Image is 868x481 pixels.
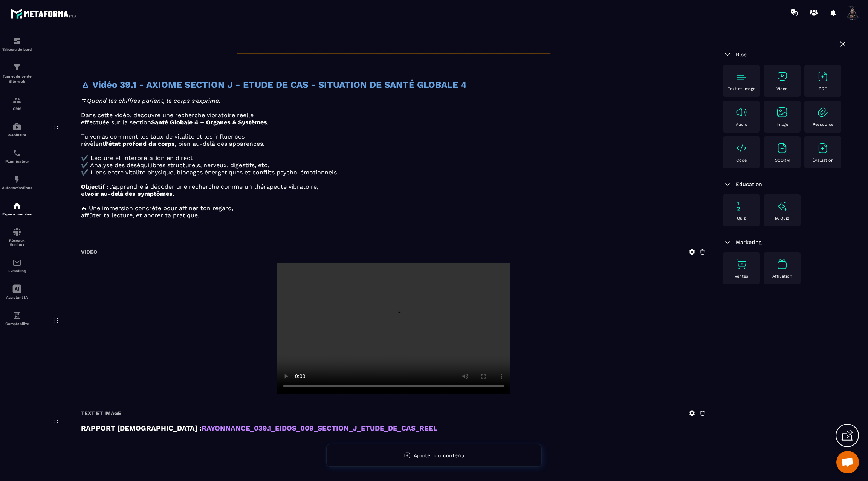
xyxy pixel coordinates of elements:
[173,190,174,197] span: .
[2,116,32,143] a: automationsautomationsWebinaire
[736,181,762,187] span: Education
[2,143,32,169] a: schedulerschedulerPlanificateur
[81,169,337,176] span: ✔️ Liens entre vitalité physique, blocages énergétiques et conflits psycho-émotionnels
[2,305,32,331] a: accountantaccountantComptabilité
[2,322,32,326] p: Comptabilité
[81,212,199,219] span: affûter ta lecture, et ancrer ta pratique.
[736,158,747,163] p: Code
[817,142,829,154] img: text-image no-wra
[776,200,788,212] img: text-image
[812,158,834,163] p: Évaluation
[81,249,97,255] h6: Vidéo
[776,70,788,82] img: text-image no-wra
[736,239,762,245] span: Marketing
[836,451,859,473] div: Ouvrir le chat
[12,148,21,157] img: scheduler
[2,295,32,299] p: Assistant IA
[175,140,264,147] span: , bien au-delà des apparences.
[81,79,467,90] strong: 🜂 Vidéo 39.1 - AXIOME SECTION J - ETUDE DE CAS - SITUATION DE SANTÉ GLOBALE 4
[12,258,21,267] img: email
[2,31,32,57] a: formationformationTableau de bord
[2,279,32,305] a: Assistant IA
[2,195,32,222] a: automationsautomationsEspace membre
[737,216,746,221] p: Quiz
[2,269,32,273] p: E-mailing
[109,183,318,190] span: t’apprendre à décoder une recherche comme un thérapeute vibratoire,
[735,274,748,279] p: Ventes
[2,107,32,111] p: CRM
[81,410,121,416] h6: Text et image
[12,201,21,210] img: automations
[735,106,747,118] img: text-image no-wra
[81,183,109,190] strong: Objectif :
[775,158,790,163] p: SCORM
[817,70,829,82] img: text-image no-wra
[2,238,32,247] p: Réseaux Sociaux
[414,452,465,458] span: Ajouter du contenu
[776,86,788,91] p: Vidéo
[817,106,829,118] img: text-image no-wra
[2,252,32,279] a: emailemailE-mailing
[2,57,32,90] a: formationformationTunnel de vente Site web
[2,90,32,116] a: formationformationCRM
[735,142,747,154] img: text-image no-wra
[776,142,788,154] img: text-image no-wra
[735,200,747,212] img: text-image no-wra
[81,119,151,126] span: effectuée sur la section
[776,106,788,118] img: text-image no-wra
[728,86,755,91] p: Text et image
[81,205,233,212] span: 🜁 Une immersion concrète pour affiner ton regard,
[12,228,21,237] img: social-network
[12,37,21,46] img: formation
[723,50,732,59] img: arrow-down
[151,119,267,126] strong: Santé Globale 4 – Organes & Systèmes
[11,7,78,21] img: logo
[87,97,220,104] em: Quand les chiffres parlent, le corps s’exprime.
[81,140,105,147] span: révèlent
[2,212,32,216] p: Espace membre
[12,311,21,320] img: accountant
[81,190,87,197] span: et
[735,258,747,270] img: text-image no-wra
[2,169,32,195] a: automationsautomationsAutomatisations
[81,162,269,169] span: ✔️ Analyse des déséquilibres structurels, nerveux, digestifs, etc.
[775,216,789,221] p: IA Quiz
[81,133,245,140] span: Tu verras comment les taux de vitalité et les influences
[2,47,32,52] p: Tableau de bord
[819,86,827,91] p: PDF
[87,190,173,197] strong: voir au-delà des symptômes
[776,258,788,270] img: text-image
[237,40,550,55] span: _________________________________________________
[81,424,202,432] strong: RAPPORT [DEMOGRAPHIC_DATA] :
[723,238,732,247] img: arrow-down
[776,122,788,127] p: Image
[105,140,175,147] strong: l’état profond du corps
[12,122,21,131] img: automations
[723,180,732,189] img: arrow-down
[267,119,269,126] span: .
[736,122,747,127] p: Audio
[81,97,87,104] span: 🜃
[772,274,792,279] p: Affiliation
[2,133,32,137] p: Webinaire
[735,70,747,82] img: text-image no-wra
[2,186,32,190] p: Automatisations
[2,222,32,252] a: social-networksocial-networkRéseaux Sociaux
[2,74,32,84] p: Tunnel de vente Site web
[12,175,21,184] img: automations
[81,154,193,162] span: ✔️ Lecture et interprétation en direct
[2,159,32,163] p: Planificateur
[12,96,21,105] img: formation
[813,122,833,127] p: Ressource
[81,111,254,119] span: Dans cette vidéo, découvre une recherche vibratoire réelle
[12,63,21,72] img: formation
[736,52,747,58] span: Bloc
[202,424,437,432] a: RAYONNANCE_039.1_EIDOS_009_SECTION_J_ETUDE_DE_CAS_REEL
